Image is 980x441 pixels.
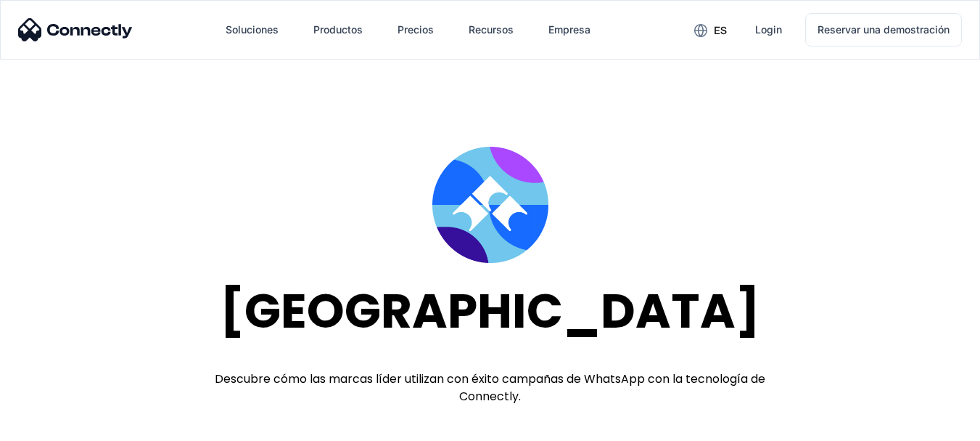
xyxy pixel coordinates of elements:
[805,13,962,46] a: Reservar una demostración
[15,416,87,436] aside: Language selected: Español
[683,19,738,41] div: es
[469,20,514,40] div: Recursos
[537,12,602,47] div: Empresa
[744,12,794,47] a: Login
[302,12,374,47] div: Productos
[714,20,727,41] div: es
[220,285,760,338] div: [GEOGRAPHIC_DATA]
[186,371,795,405] div: Descubre cómo las marcas líder utilizan con éxito campañas de WhatsApp con la tecnología de Conne...
[457,12,525,47] div: Recursos
[398,20,434,40] div: Precios
[29,416,87,436] ul: Language list
[226,20,279,40] div: Soluciones
[548,20,590,40] div: Empresa
[755,20,782,40] div: Login
[18,18,133,41] img: Logotipo de Connectly
[214,12,290,47] div: Soluciones
[313,20,363,40] div: Productos
[386,12,445,47] a: Precios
